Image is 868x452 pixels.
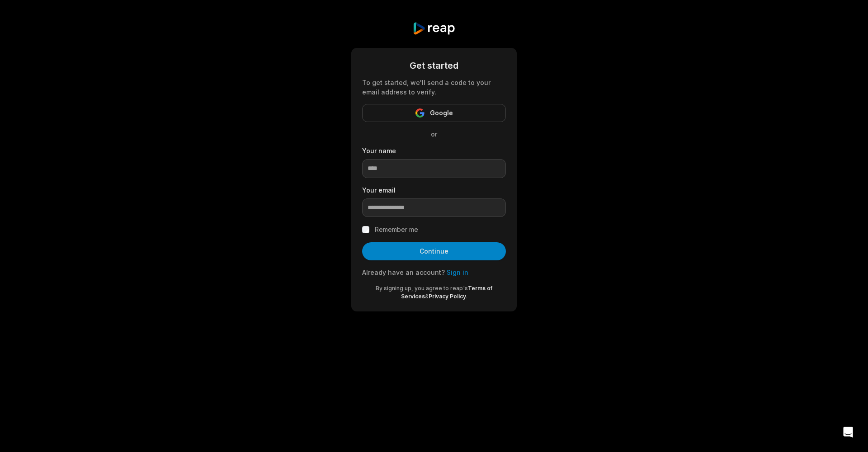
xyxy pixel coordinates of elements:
[362,185,506,195] label: Your email
[362,242,506,260] button: Continue
[466,293,467,300] span: .
[429,293,466,300] a: Privacy Policy
[425,293,429,300] span: &
[430,108,453,118] span: Google
[376,285,468,292] span: By signing up, you agree to reap's
[424,129,444,139] span: or
[447,268,468,276] a: Sign in
[375,224,418,235] label: Remember me
[837,421,859,443] div: Open Intercom Messenger
[362,146,506,155] label: Your name
[412,22,455,35] img: reap
[362,78,506,97] div: To get started, we'll send a code to your email address to verify.
[362,59,506,72] div: Get started
[362,104,506,122] button: Google
[362,268,445,276] span: Already have an account?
